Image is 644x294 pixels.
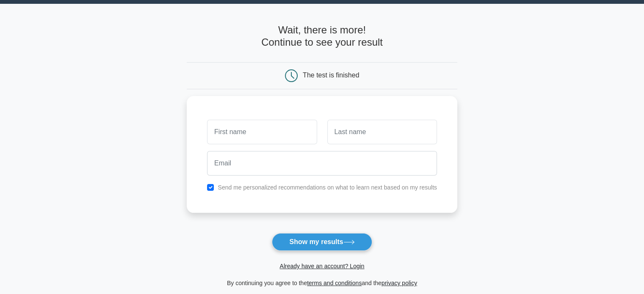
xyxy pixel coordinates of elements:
h4: Wait, there is more! Continue to see your result [187,24,457,49]
input: First name [207,120,317,144]
a: terms and conditions [307,280,362,286]
a: privacy policy [381,280,417,286]
label: Send me personalized recommendations on what to learn next based on my results [218,184,437,191]
div: By continuing you agree to the and the [182,278,462,288]
div: The test is finished [303,71,359,79]
input: Last name [327,120,437,144]
button: Show my results [272,233,372,251]
input: Email [207,151,437,176]
a: Already have an account? Login [279,263,364,269]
